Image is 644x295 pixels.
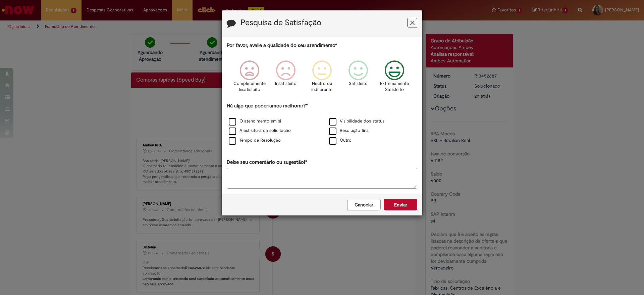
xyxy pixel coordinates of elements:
p: Insatisfeito [275,81,297,87]
label: O atendimento em si [229,118,281,125]
label: Visibilidade dos status [329,118,384,125]
div: Completamente Insatisfeito [232,55,266,101]
label: A estrutura da solicitação [229,128,291,134]
div: Satisfeito [341,55,375,101]
div: Há algo que poderíamos melhorar?* [227,102,417,146]
label: Outro [329,137,352,144]
div: Insatisfeito [269,55,303,101]
p: Completamente Insatisfeito [233,81,266,93]
div: Neutro ou indiferente [305,55,339,101]
label: Resolução final [329,128,370,134]
p: Satisfeito [349,81,368,87]
label: Por favor, avalie a qualidade do seu atendimento* [227,42,337,49]
button: Cancelar [347,199,381,210]
button: Enviar [384,199,417,210]
div: Extremamente Satisfeito [377,55,412,101]
label: Deixe seu comentário ou sugestão!* [227,159,307,166]
label: Pesquisa de Satisfação [240,18,321,27]
p: Neutro ou indiferente [310,81,334,93]
p: Extremamente Satisfeito [380,81,409,93]
label: Tempo de Resolução [229,137,281,144]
